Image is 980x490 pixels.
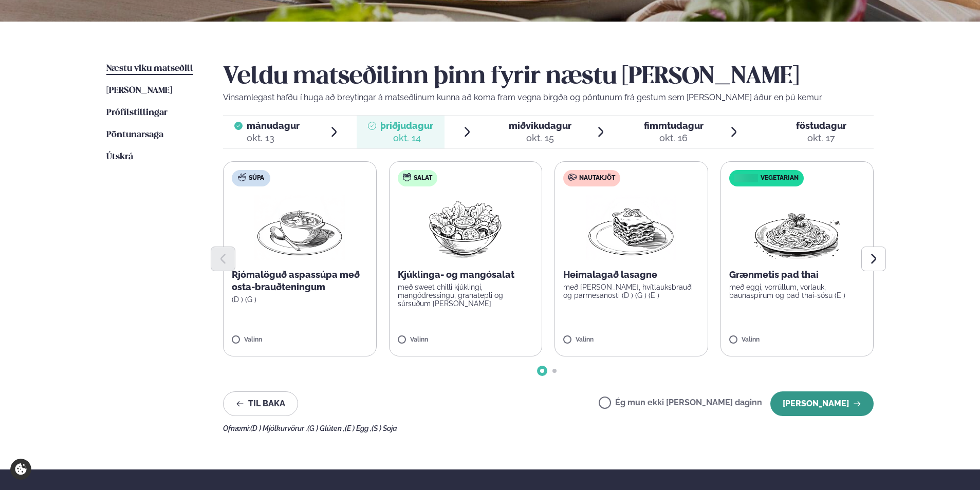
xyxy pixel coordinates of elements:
[732,174,760,183] img: icon
[563,283,699,299] p: með [PERSON_NAME], hvítlauksbrauði og parmesanosti (D ) (G ) (E )
[586,195,676,260] img: Lasagna.png
[106,129,163,141] a: Pöntunarsaga
[414,174,432,182] span: Salat
[752,195,842,260] img: Spagetti.png
[106,130,163,139] span: Pöntunarsaga
[106,64,193,73] span: Næstu viku matseðill
[223,91,874,104] p: Vinsamlegast hafðu í huga að breytingar á matseðlinum kunna að koma fram vegna birgða og pöntunum...
[106,153,133,161] span: Útskrá
[223,391,298,416] button: Til baka
[249,174,264,182] span: Súpa
[106,107,168,119] a: Prófílstillingar
[380,132,433,144] div: okt. 14
[247,120,300,131] span: mánudagur
[223,63,874,91] h2: Veldu matseðilinn þinn fyrir næstu [PERSON_NAME]
[729,269,865,281] p: Grænmetis pad thai
[106,86,172,95] span: [PERSON_NAME]
[563,269,699,281] p: Heimalagað lasagne
[345,424,372,432] span: (E ) Egg ,
[106,108,168,117] span: Prófílstillingar
[420,195,511,260] img: Salad.png
[238,173,246,181] img: soup.svg
[729,283,865,299] p: með eggi, vorrúllum, vorlauk, baunaspírum og pad thai-sósu (E )
[250,424,307,432] span: (D ) Mjólkurvörur ,
[232,269,368,293] p: Rjómalöguð aspassúpa með osta-brauðteningum
[796,120,846,131] span: föstudagur
[796,132,846,144] div: okt. 17
[861,247,886,271] button: Next slide
[552,369,557,373] span: Go to slide 2
[770,391,874,416] button: [PERSON_NAME]
[644,120,704,131] span: fimmtudagur
[106,63,193,75] a: Næstu viku matseðill
[509,132,571,144] div: okt. 15
[403,173,411,181] img: salad.svg
[509,120,571,131] span: miðvikudagur
[380,120,433,131] span: þriðjudagur
[372,424,397,432] span: (S ) Soja
[106,151,133,163] a: Útskrá
[307,424,345,432] span: (G ) Glúten ,
[761,174,799,182] span: Vegetarian
[568,173,577,181] img: beef.svg
[10,459,31,480] a: Cookie settings
[232,295,368,304] p: (D ) (G )
[540,369,544,373] span: Go to slide 1
[106,85,172,97] a: [PERSON_NAME]
[247,132,300,144] div: okt. 13
[398,283,534,308] p: með sweet chilli kjúklingi, mangódressingu, granatepli og súrsuðum [PERSON_NAME]
[644,132,704,144] div: okt. 16
[398,269,534,281] p: Kjúklinga- og mangósalat
[223,424,874,432] div: Ofnæmi:
[254,195,345,260] img: Soup.png
[211,247,235,271] button: Previous slide
[579,174,615,182] span: Nautakjöt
